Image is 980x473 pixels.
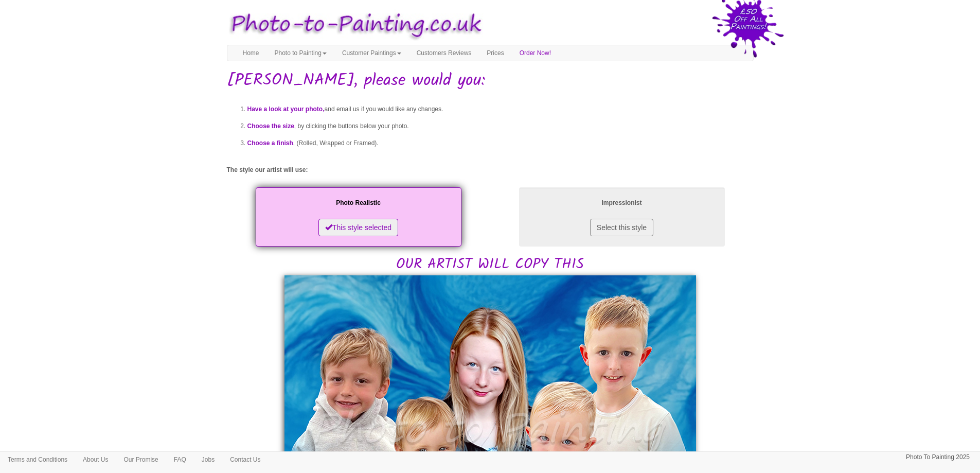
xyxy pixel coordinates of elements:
a: About Us [75,452,116,467]
a: Home [235,45,267,61]
a: Our Promise [116,452,166,467]
li: , (Rolled, Wrapped or Framed). [247,135,754,152]
button: Select this style [590,219,653,236]
img: Photo to Painting [222,5,485,45]
a: FAQ [166,452,194,467]
p: Photo Realistic [266,198,451,208]
a: Contact Us [222,452,268,467]
span: Choose the size [247,122,294,130]
a: Photo to Painting [267,45,334,61]
p: Impressionist [529,198,715,208]
a: Prices [479,45,511,61]
span: Have a look at your photo, [247,106,325,113]
a: Order Now! [512,45,559,61]
li: , by clicking the buttons below your photo. [247,118,754,135]
label: The style our artist will use: [227,166,308,174]
a: Customers Reviews [409,45,479,61]
span: Choose a finish [247,139,293,147]
h1: [PERSON_NAME], please would you: [227,72,754,90]
h2: OUR ARTIST WILL COPY THIS [227,185,754,273]
li: and email us if you would like any changes. [247,101,754,118]
a: Customer Paintings [334,45,409,61]
a: Jobs [194,452,222,467]
p: Photo To Painting 2025 [906,452,970,463]
button: This style selected [318,219,398,236]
